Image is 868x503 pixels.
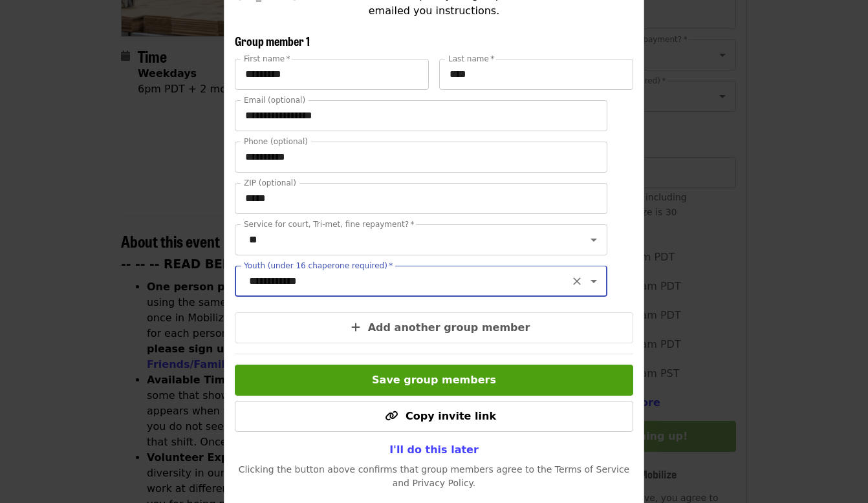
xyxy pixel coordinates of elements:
[244,262,393,270] label: Youth (under 16 chaperone required)
[368,321,530,334] span: Add another group member
[351,321,360,334] i: plus icon
[585,272,603,290] button: Open
[439,59,633,90] input: Last name
[372,374,496,386] span: Save group members
[239,464,630,488] span: Clicking the button above confirms that group members agree to the Terms of Service and Privacy P...
[244,55,290,63] label: First name
[448,55,494,63] label: Last name
[244,179,296,187] label: ZIP (optional)
[235,401,633,432] button: Copy invite link
[244,138,308,145] label: Phone (optional)
[235,142,607,173] input: Phone (optional)
[235,365,633,396] button: Save group members
[385,410,398,422] i: link icon
[244,96,305,104] label: Email (optional)
[244,220,415,228] label: Service for court, Tri-met, fine repayment?
[235,100,607,131] input: Email (optional)
[568,272,586,290] button: Clear
[379,437,489,463] button: I'll do this later
[235,32,310,49] span: Group member 1
[235,59,429,90] input: First name
[585,231,603,249] button: Open
[235,183,607,214] input: ZIP (optional)
[389,444,479,456] span: I'll do this later
[406,410,496,422] span: Copy invite link
[235,312,633,343] button: Add another group member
